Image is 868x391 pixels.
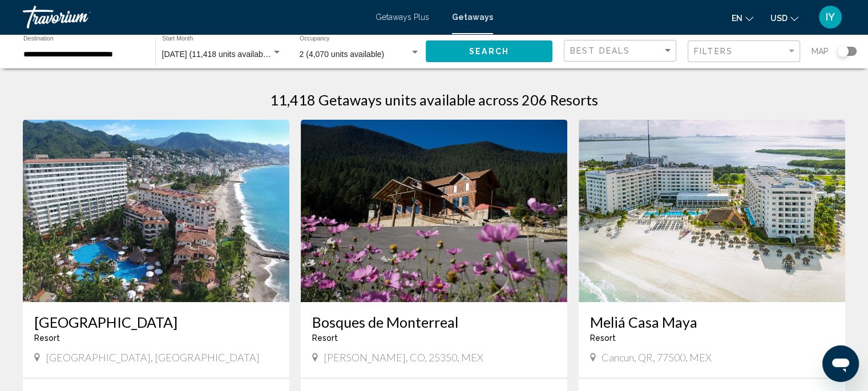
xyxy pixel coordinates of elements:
[579,120,845,302] img: ii_ccm1.jpg
[23,6,364,28] a: Travorium
[732,14,742,23] span: en
[300,50,385,59] span: 2 (4,070 units available)
[469,47,509,56] span: Search
[301,120,567,302] img: ii_bqm1.jpg
[688,40,800,63] button: Filter
[732,10,753,26] button: Change language
[452,13,493,22] a: Getaways
[590,313,834,331] a: Meliá Casa Maya
[601,351,712,364] span: Cancun, QR, 77500, MEX
[312,333,338,343] span: Resort
[590,333,616,343] span: Resort
[770,14,788,23] span: USD
[570,46,630,55] span: Best Deals
[46,351,260,364] span: [GEOGRAPHIC_DATA], [GEOGRAPHIC_DATA]
[23,120,289,302] img: ii_bgf1.jpg
[570,46,673,56] mat-select: Sort by
[376,13,429,22] a: Getaways Plus
[812,43,829,59] span: Map
[312,313,556,331] a: Bosques de Monterreal
[426,40,552,62] button: Search
[34,313,278,331] a: [GEOGRAPHIC_DATA]
[270,91,598,108] h1: 11,418 Getaways units available across 206 Resorts
[34,333,60,343] span: Resort
[770,10,798,26] button: Change currency
[815,5,845,29] button: User Menu
[324,351,483,364] span: [PERSON_NAME], CO, 25350, MEX
[826,11,835,23] span: IY
[694,47,733,56] span: Filters
[162,50,272,59] span: [DATE] (11,418 units available)
[822,345,859,382] iframe: Кнопка для запуску вікна повідомлень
